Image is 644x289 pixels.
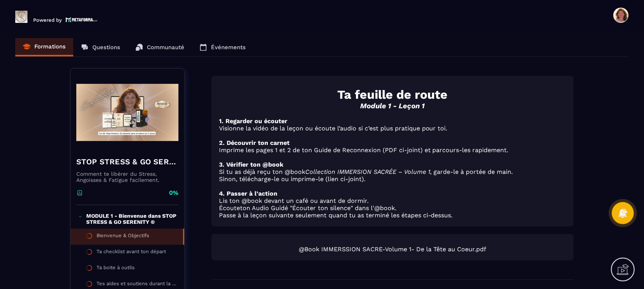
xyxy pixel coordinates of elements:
[219,125,566,132] p: Visionne la vidéo de la leçon ou écoute l’audio si c’est plus pratique pour toi.
[219,139,290,146] strong: 2. Découvrir ton carnet
[219,190,277,197] strong: 4. Passer à l’action
[97,249,166,257] div: Ta checklist avant ton départ
[219,117,287,125] strong: 1. Regarder ou écouter
[86,213,177,225] p: MODULE 1 - Bienvenue dans STOP STRESS & GO SERENITY ©
[219,161,283,168] strong: 3. Vérifier ton @book
[338,87,448,102] strong: Ta feuille de route
[219,168,566,175] p: Si tu as déjà reçu ton @book , garde-le à portée de main.
[97,233,149,241] div: Bienvenue & Objectifs
[76,74,179,151] img: banner
[219,204,566,212] p: Écouteton Audio Guidé "Écouter ton silence" dans l'@book.
[76,156,179,167] h4: STOP STRESS & GO SERENITY ©
[76,171,179,183] p: Comment te libérer du Stress, Angoisses & Fatigue facilement.
[97,281,177,289] div: Tes aides et soutiens durant la formation
[219,212,566,219] p: Passe à la leçon suivante seulement quand tu as terminé les étapes ci-dessus.
[33,17,62,23] p: Powered by
[219,197,566,204] p: Lis ton @book devant un café ou avant de dormir.
[361,102,425,110] em: Module 1 - Leçon 1
[169,189,179,197] p: 0%
[219,246,566,253] span: @Book IMMERSSION SACRE-Volume 1- De la Tête au Coeur.pdf
[219,175,566,183] p: Sinon, télécharge-le ou imprime-le (lien ci-joint).
[15,11,27,23] img: logo-branding
[305,168,430,175] em: Collection IMMERSION SACRÉE – Volume 1
[66,16,98,23] img: logo
[97,265,135,273] div: Ta boite à outils
[219,146,566,154] p: Imprime les pages 1 et 2 de ton Guide de Reconnexion (PDF ci-joint) et parcours-les rapidement.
